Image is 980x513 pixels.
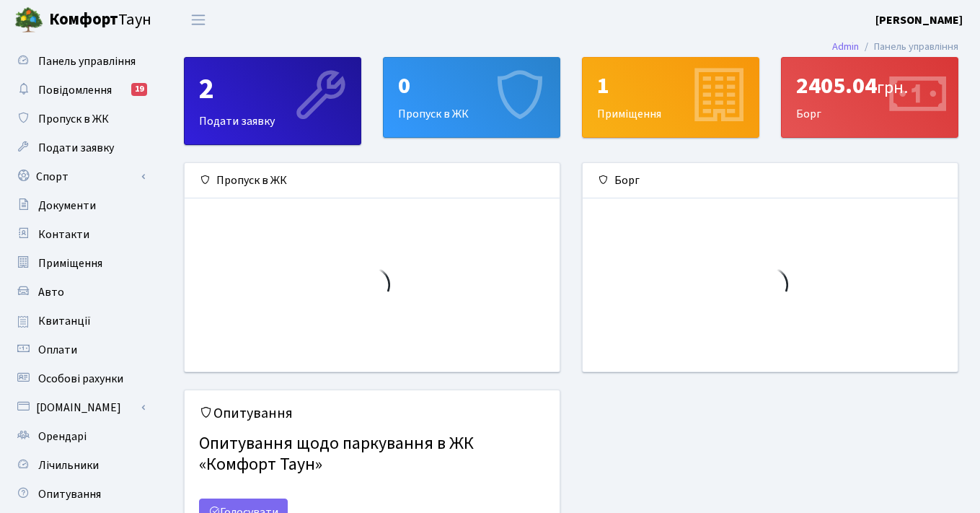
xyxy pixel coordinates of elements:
[38,486,101,502] span: Опитування
[38,429,87,444] span: Орендарі
[7,220,151,249] a: Контакти
[38,140,114,156] span: Подати заявку
[877,75,908,100] span: грн.
[582,57,759,138] a: 1Приміщення
[583,58,759,137] div: Приміщення
[7,47,151,76] a: Панель управління
[184,57,361,145] a: 2Подати заявку
[7,307,151,336] a: Квитанції
[38,53,136,69] span: Панель управління
[38,111,109,127] span: Пропуск в ЖК
[7,249,151,278] a: Приміщення
[398,72,545,100] div: 0
[38,342,77,358] span: Оплати
[199,428,545,481] h4: Опитування щодо паркування в ЖК «Комфорт Таун»
[383,57,560,138] a: 0Пропуск в ЖК
[199,405,545,422] h5: Опитування
[38,255,102,271] span: Приміщення
[7,480,151,509] a: Опитування
[782,58,958,137] div: Борг
[7,393,151,422] a: [DOMAIN_NAME]
[811,32,980,62] nav: breadcrumb
[38,313,91,329] span: Квитанції
[7,133,151,162] a: Подати заявку
[199,72,346,107] div: 2
[185,163,560,198] div: Пропуск в ЖК
[384,58,560,137] div: Пропуск в ЖК
[49,8,151,32] span: Таун
[7,105,151,133] a: Пропуск в ЖК
[583,163,958,198] div: Борг
[38,457,99,473] span: Лічильники
[38,198,96,214] span: Документи
[875,12,963,28] b: [PERSON_NAME]
[7,76,151,105] a: Повідомлення19
[7,336,151,364] a: Оплати
[7,364,151,393] a: Особові рахунки
[38,371,123,387] span: Особові рахунки
[7,278,151,307] a: Авто
[832,39,859,54] a: Admin
[7,451,151,480] a: Лічильники
[49,8,118,31] b: Комфорт
[14,6,43,35] img: logo.png
[7,191,151,220] a: Документи
[38,82,112,98] span: Повідомлення
[796,72,943,100] div: 2405.04
[875,12,963,29] a: [PERSON_NAME]
[180,8,216,32] button: Переключити навігацію
[597,72,744,100] div: 1
[7,422,151,451] a: Орендарі
[859,39,958,55] li: Панель управління
[131,83,147,96] div: 19
[38,227,89,242] span: Контакти
[185,58,361,144] div: Подати заявку
[7,162,151,191] a: Спорт
[38,284,64,300] span: Авто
